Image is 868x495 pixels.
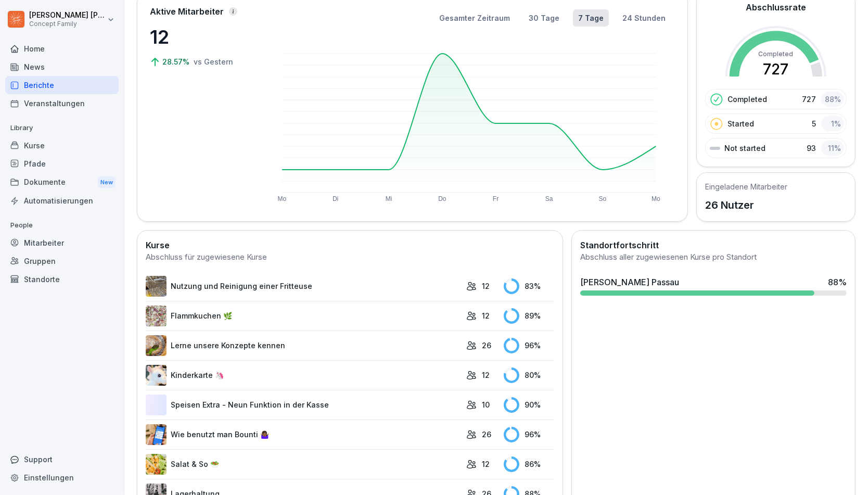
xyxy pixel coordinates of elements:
[545,195,553,202] text: Sa
[504,367,554,383] div: 80 %
[821,92,844,107] div: 88 %
[807,143,816,154] p: 93
[438,195,446,202] text: Do
[705,197,787,213] p: 26 Nutzer
[29,11,105,20] p: [PERSON_NAME] [PERSON_NAME]
[482,310,490,321] p: 12
[727,118,754,129] p: Started
[580,251,847,263] div: Abschluss aller zugewiesenen Kurse pro Standort
[504,397,554,413] div: 90 %
[150,5,224,18] p: Aktive Mitarbeiter
[146,424,461,445] a: Wie benutzt man Bounti 🤷🏾‍♀️
[599,195,607,202] text: So
[482,429,491,440] p: 26
[504,278,554,294] div: 83 %
[146,239,554,251] h2: Kurse
[724,143,765,154] p: Not started
[146,454,461,475] a: Salat & So 🥗
[482,370,490,380] p: 12
[5,217,119,234] p: People
[146,454,167,475] img: e1c8dawdj9kqyh7at83jaqmp.png
[146,365,167,386] img: hnpnnr9tv292r80l0gdrnijs.png
[333,195,338,202] text: Di
[828,276,847,288] div: 88 %
[5,192,119,210] a: Automatisierungen
[576,272,851,300] a: [PERSON_NAME] Passau88%
[146,276,461,297] a: Nutzung und Reinigung einer Fritteuse
[812,118,816,129] p: 5
[150,23,254,51] p: 12
[5,270,119,288] a: Standorte
[504,427,554,442] div: 96 %
[482,340,491,351] p: 26
[146,276,167,297] img: b2msvuojt3s6egexuweix326.png
[504,308,554,324] div: 89 %
[580,239,847,251] h2: Standortfortschritt
[162,56,192,67] p: 28.57%
[146,365,461,386] a: Kinderkarte 🦄
[146,251,554,263] div: Abschluss für zugewiesene Kurse
[727,94,767,105] p: Completed
[434,9,515,27] button: Gesamter Zeitraum
[5,450,119,468] div: Support
[194,56,233,67] p: vs Gestern
[29,20,105,28] p: Concept Family
[482,459,490,469] p: 12
[652,195,660,202] text: Mo
[5,40,119,58] a: Home
[580,276,679,288] div: [PERSON_NAME] Passau
[493,195,499,202] text: Fr
[746,1,806,14] h2: Abschlussrate
[5,173,119,192] a: DokumenteNew
[482,399,490,410] p: 10
[573,9,609,27] button: 7 Tage
[146,306,167,326] img: jb643umo8xb48cipqni77y3i.png
[821,141,844,156] div: 11 %
[821,116,844,131] div: 1 %
[98,176,116,188] div: New
[278,195,287,202] text: Mo
[146,395,461,415] a: Speisen Extra - Neun Funktion in der Kasse
[705,181,787,192] h5: Eingeladene Mitarbeiter
[5,468,119,487] a: Einstellungen
[504,338,554,353] div: 96 %
[482,281,490,291] p: 12
[5,155,119,173] a: Pfade
[5,94,119,112] a: Veranstaltungen
[5,136,119,155] a: Kurse
[5,252,119,270] a: Gruppen
[524,9,565,27] button: 30 Tage
[146,335,461,356] a: Lerne unsere Konzepte kennen
[146,335,167,356] img: ssvnl9aim273pmzdbnjk7g2q.png
[802,94,816,105] p: 727
[146,306,461,326] a: Flammkuchen 🌿
[146,424,167,445] img: xurzlqcdv3lo3k87m0sicyoj.png
[617,9,671,27] button: 24 Stunden
[5,76,119,94] a: Berichte
[5,58,119,76] a: News
[386,195,392,202] text: Mi
[5,234,119,252] a: Mitarbeiter
[5,120,119,136] p: Library
[504,456,554,472] div: 86 %
[5,173,119,192] div: Dokumente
